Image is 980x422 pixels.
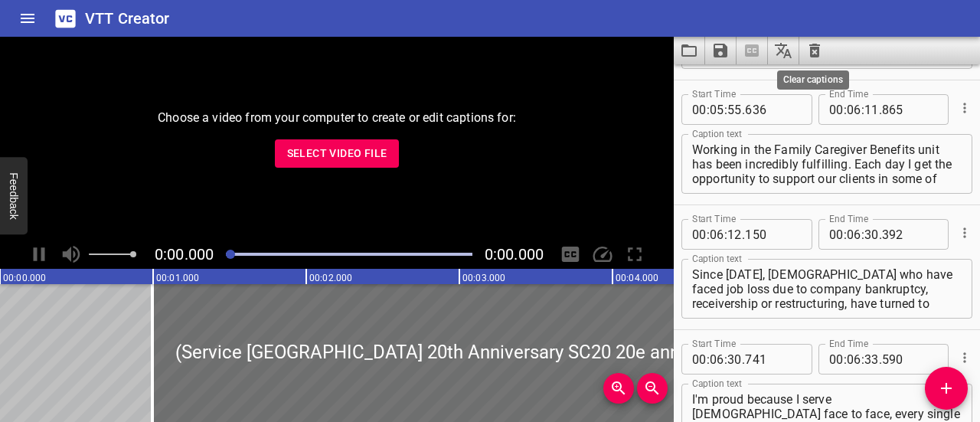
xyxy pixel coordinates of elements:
[85,6,170,31] h6: VTT Creator
[462,273,505,283] text: 00:03.000
[710,344,724,375] input: 06
[692,142,962,186] textarea: Working in the Family Caregiver Benefits unit has been incredibly fulfilling. Each day I get the ...
[692,94,707,125] input: 00
[742,344,745,375] span: .
[882,219,938,250] input: 392
[156,273,199,283] text: 00:01.000
[226,253,472,256] div: Play progress
[829,94,844,125] input: 00
[710,219,724,250] input: 06
[692,344,707,375] input: 00
[485,245,544,263] span: 0:00.000
[707,219,710,250] span: :
[829,219,844,250] input: 00
[861,344,864,375] span: :
[742,219,745,250] span: .
[275,139,400,168] button: Select Video File
[745,94,801,125] input: 636
[774,41,792,60] svg: Translate captions
[692,267,962,311] textarea: Since [DATE], [DEMOGRAPHIC_DATA] who have faced job loss due to company bankruptcy, receivership ...
[692,219,707,250] input: 00
[955,213,972,253] div: Cue Options
[955,348,975,368] button: Cue Options
[707,344,710,375] span: :
[925,367,968,410] button: Add Cue
[879,94,882,125] span: .
[829,344,844,375] input: 00
[674,37,705,64] button: Load captions from file
[737,37,768,64] span: Select a video in the pane to the left, then you can automatically extract captions.
[844,94,847,125] span: :
[727,219,742,250] input: 12
[727,94,742,125] input: 55
[955,338,972,378] div: Cue Options
[710,94,724,125] input: 05
[882,94,938,125] input: 865
[3,273,46,283] text: 00:00.000
[844,219,847,250] span: :
[287,144,387,163] span: Select Video File
[768,37,799,64] button: Translate captions
[799,37,830,64] button: Clear captions
[680,41,698,60] svg: Load captions from file
[864,219,879,250] input: 30
[745,344,801,375] input: 741
[158,109,516,127] p: Choose a video from your computer to create or edit captions for:
[861,94,864,125] span: :
[847,344,861,375] input: 06
[847,219,861,250] input: 06
[155,245,214,263] span: Current Time
[864,94,879,125] input: 11
[742,94,745,125] span: .
[955,223,975,243] button: Cue Options
[955,88,972,128] div: Cue Options
[879,344,882,375] span: .
[727,344,742,375] input: 30
[707,94,710,125] span: :
[724,94,727,125] span: :
[955,98,975,118] button: Cue Options
[861,219,864,250] span: :
[847,94,861,125] input: 06
[882,344,938,375] input: 590
[724,219,727,250] span: :
[616,273,658,283] text: 00:04.000
[705,37,737,64] button: Save captions to file
[309,273,352,283] text: 00:02.000
[864,344,879,375] input: 33
[879,219,882,250] span: .
[711,41,730,60] svg: Save captions to file
[637,373,668,404] button: Zoom Out
[745,219,801,250] input: 150
[603,373,634,404] button: Zoom In
[724,344,727,375] span: :
[844,344,847,375] span: :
